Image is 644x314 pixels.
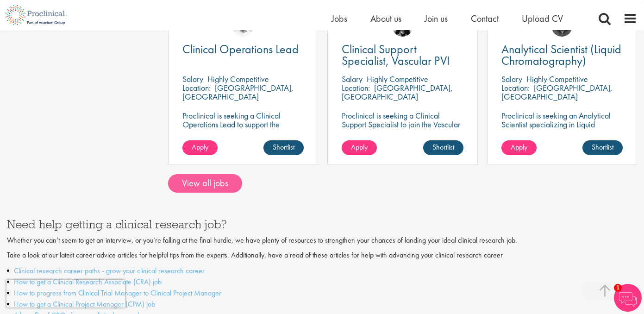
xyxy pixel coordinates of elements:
[522,13,563,25] a: Upload CV
[342,140,377,155] a: Apply
[370,13,401,25] a: About us
[501,111,623,146] p: Proclinical is seeking an Analytical Scientist specializing in Liquid Chromatography to join our ...
[501,44,623,67] a: Analytical Scientist (Liquid Chromatography)
[501,74,522,84] span: Salary
[182,74,203,84] span: Salary
[342,82,453,102] p: [GEOGRAPHIC_DATA], [GEOGRAPHIC_DATA]
[7,218,637,230] h3: Need help getting a clinical research job?
[342,41,450,69] span: Clinical Support Specialist, Vascular PVI
[182,140,218,155] a: Apply
[182,82,294,102] p: [GEOGRAPHIC_DATA], [GEOGRAPHIC_DATA]
[501,41,621,69] span: Analytical Scientist (Liquid Chromatography)
[367,74,428,84] p: Highly Competitive
[182,82,211,93] span: Location:
[471,13,499,25] a: Contact
[168,174,242,193] a: View all jobs
[342,44,463,67] a: Clinical Support Specialist, Vascular PVI
[501,82,530,93] span: Location:
[342,111,463,155] p: Proclinical is seeking a Clinical Support Specialist to join the Vascular team in [GEOGRAPHIC_DAT...
[582,140,623,155] a: Shortlist
[614,284,642,312] img: Chatbot
[14,266,205,276] a: Clinical research career paths - grow your clinical research career
[14,277,162,287] a: How to get a Clinical Research Associate (CRA) job
[6,280,125,308] iframe: reCAPTCHA
[614,284,622,292] span: 1
[192,142,208,152] span: Apply
[342,82,370,93] span: Location:
[425,13,448,25] a: Join us
[501,82,613,102] p: [GEOGRAPHIC_DATA], [GEOGRAPHIC_DATA]
[342,74,363,84] span: Salary
[351,142,368,152] span: Apply
[182,41,299,57] span: Clinical Operations Lead
[7,250,637,261] p: Take a look at our latest career advice articles for helpful tips from the experts. Additionally,...
[182,44,304,55] a: Clinical Operations Lead
[501,140,537,155] a: Apply
[7,235,637,246] p: Whether you can’t seem to get an interview, or you’re falling at the final hurdle, we have plenty...
[263,140,304,155] a: Shortlist
[331,13,347,25] a: Jobs
[207,74,269,84] p: Highly Competitive
[423,140,463,155] a: Shortlist
[526,74,588,84] p: Highly Competitive
[511,142,527,152] span: Apply
[182,111,304,138] p: Proclinical is seeking a Clinical Operations Lead to support the delivery of clinical trials in o...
